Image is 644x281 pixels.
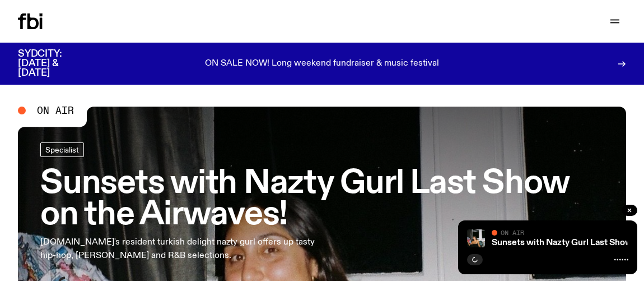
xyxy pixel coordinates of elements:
[501,229,524,236] span: On Air
[37,105,74,116] span: On Air
[18,49,90,78] h3: SYDCITY: [DATE] & [DATE]
[40,168,604,231] h3: Sunsets with Nazty Gurl Last Show on the Airwaves!
[40,236,327,262] p: [DOMAIN_NAME]'s resident turkish delight nazty gurl offers up tasty hip-hop, [PERSON_NAME] and R&...
[40,142,84,157] a: Specialist
[45,145,79,154] span: Specialist
[205,59,439,69] p: ON SALE NOW! Long weekend fundraiser & music festival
